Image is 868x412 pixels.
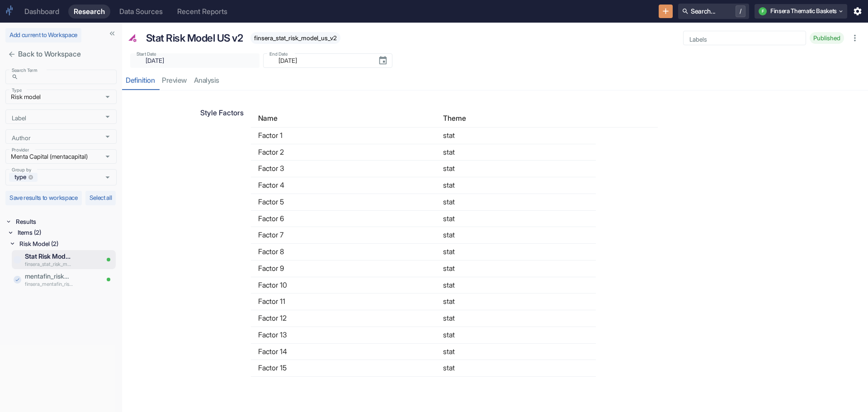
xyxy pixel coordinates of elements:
[436,277,596,294] td: stat
[16,227,117,238] div: Items (2)
[436,310,596,327] td: stat
[24,7,59,16] div: Dashboard
[374,52,392,69] button: Choose date, selected date is Sep 23, 2025
[25,251,73,261] p: Stat Risk Model US v2
[659,5,673,19] button: New Resource
[251,177,436,194] td: Factor 4
[251,343,436,360] td: Factor 14
[25,251,73,268] a: Stat Risk Model US v2finsera_stat_risk_model_us_v2
[146,30,243,46] p: Stat Risk Model US v2
[251,144,436,161] td: Factor 2
[5,28,81,43] button: Add current to Workspace
[18,238,117,249] div: Risk Model (2)
[251,161,436,177] td: Factor 3
[200,108,244,118] p: Style Factors
[126,76,155,85] div: Definition
[85,191,116,205] button: Select all
[251,127,436,144] td: Factor 1
[12,147,29,153] label: Provider
[810,34,844,42] span: Published
[19,5,65,19] a: Dashboard
[25,271,73,281] p: mentafin_riskmodel_us_fs_v0.2c
[755,4,847,19] button: FFinsera Thematic Baskets
[436,294,596,310] td: stat
[436,210,596,227] td: stat
[14,216,117,227] div: Results
[114,5,168,19] a: Data Sources
[436,127,596,144] td: stat
[436,177,596,194] td: stat
[436,327,596,343] td: stat
[119,7,163,16] div: Data Sources
[102,151,113,162] button: Open
[5,48,18,61] button: close
[251,194,436,210] td: Factor 5
[122,71,868,90] div: resource tabs
[102,171,113,183] button: Open
[251,210,436,227] td: Factor 6
[9,173,38,182] div: type
[102,131,113,142] button: Open
[25,271,73,288] a: mentafin_riskmodel_us_fs_v0.2cfinsera_mentafin_riskmodel_us_fs_v0_2c
[12,166,31,173] label: Group by
[177,7,227,16] div: Recent Reports
[258,114,278,123] strong: Name
[269,51,288,57] label: End Date
[436,144,596,161] td: stat
[11,173,30,181] span: type
[251,277,436,294] td: Factor 10
[251,360,436,377] td: Factor 15
[12,67,37,74] label: Search Term
[137,51,156,57] label: Start Date
[251,227,436,244] td: Factor 7
[140,55,248,66] input: yyyy-mm-dd
[759,7,767,15] div: F
[5,191,82,205] button: Save results to workspace
[251,327,436,343] td: Factor 13
[172,5,233,19] a: Recent Reports
[436,260,596,277] td: stat
[436,360,596,377] td: stat
[251,294,436,310] td: Factor 11
[251,260,436,277] td: Factor 9
[678,4,749,19] button: Search.../
[443,114,466,123] strong: Theme
[251,310,436,327] td: Factor 12
[102,91,113,103] button: Open
[12,87,22,94] label: Type
[74,7,105,16] div: Research
[128,34,137,44] span: Risk Model
[25,260,73,268] p: finsera_stat_risk_model_us_v2
[436,343,596,360] td: stat
[436,244,596,260] td: stat
[25,280,73,288] p: finsera_mentafin_riskmodel_us_fs_v0_2c
[68,5,110,19] a: Research
[436,194,596,210] td: stat
[436,227,596,244] td: stat
[102,111,113,123] button: Open
[250,34,340,42] span: finsera_stat_risk_model_us_v2
[106,27,118,40] button: Collapse Sidebar
[436,161,596,177] td: stat
[251,244,436,260] td: Factor 8
[273,55,371,66] input: yyyy-mm-dd
[18,49,81,60] p: Back to Workspace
